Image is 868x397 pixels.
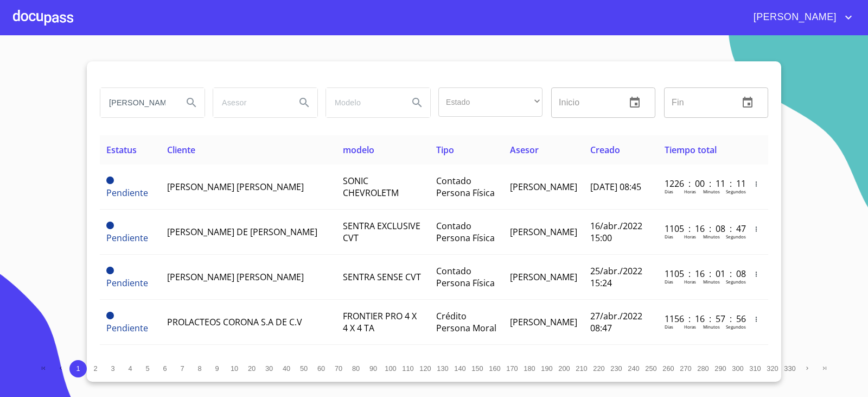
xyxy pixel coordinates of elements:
[503,360,521,377] button: 170
[106,187,148,199] span: Pendiente
[167,226,317,238] span: [PERSON_NAME] DE [PERSON_NAME]
[231,364,238,373] span: 10
[437,364,448,373] span: 130
[576,364,587,373] span: 210
[665,234,673,240] p: Dias
[556,360,573,377] button: 200
[326,88,400,117] input: search
[208,360,226,377] button: 9
[402,364,413,373] span: 110
[343,175,399,199] span: SONIC CHEVROLETM
[471,364,483,373] span: 150
[180,364,184,373] span: 7
[703,324,720,330] p: Minutos
[593,364,604,373] span: 220
[665,178,738,190] p: 1226 : 00 : 11 : 11
[76,364,80,373] span: 1
[178,90,205,116] button: Search
[767,364,778,373] span: 320
[436,144,454,156] span: Tipo
[726,324,746,330] p: Segundos
[489,364,500,373] span: 160
[506,364,518,373] span: 170
[703,234,720,240] p: Minutos
[590,310,642,334] span: 27/abr./2022 08:47
[106,232,148,244] span: Pendiente
[608,360,625,377] button: 230
[712,360,729,377] button: 290
[330,360,347,377] button: 70
[343,271,421,283] span: SENTRA SENSE CVT
[419,364,431,373] span: 120
[106,177,114,184] span: Pendiente
[590,360,608,377] button: 220
[665,268,738,280] p: 1105 : 16 : 01 : 08
[436,310,496,334] span: Crédito Persona Moral
[335,364,342,373] span: 70
[665,223,738,235] p: 1105 : 16 : 08 : 47
[745,9,842,26] span: [PERSON_NAME]
[215,364,219,373] span: 9
[590,265,642,289] span: 25/abr./2022 15:24
[167,144,195,156] span: Cliente
[248,364,256,373] span: 20
[352,364,360,373] span: 80
[510,181,577,193] span: [PERSON_NAME]
[538,360,556,377] button: 190
[106,144,137,156] span: Estatus
[122,360,139,377] button: 4
[436,265,495,289] span: Contado Persona Física
[156,360,174,377] button: 6
[764,360,781,377] button: 320
[558,364,570,373] span: 200
[665,279,673,285] p: Dias
[749,364,761,373] span: 310
[521,360,538,377] button: 180
[541,364,552,373] span: 190
[726,279,746,285] p: Segundos
[628,364,639,373] span: 240
[69,360,87,377] button: 1
[665,324,673,330] p: Dias
[662,364,674,373] span: 260
[343,220,420,244] span: SENTRA EXCLUSIVE CVT
[726,234,746,240] p: Segundos
[385,364,396,373] span: 100
[365,360,382,377] button: 90
[784,364,795,373] span: 330
[312,360,330,377] button: 60
[300,364,308,373] span: 50
[128,364,132,373] span: 4
[590,220,642,244] span: 16/abr./2022 15:00
[436,175,495,199] span: Contado Persona Física
[714,364,726,373] span: 290
[694,360,712,377] button: 280
[139,360,156,377] button: 5
[645,364,656,373] span: 250
[665,188,673,194] p: Dias
[665,144,717,156] span: Tiempo total
[732,364,743,373] span: 300
[510,144,539,156] span: Asesor
[399,360,417,377] button: 110
[703,279,720,285] p: Minutos
[278,360,295,377] button: 40
[167,271,304,283] span: [PERSON_NAME] [PERSON_NAME]
[145,364,149,373] span: 5
[684,279,696,285] p: Horas
[295,360,312,377] button: 50
[510,316,577,328] span: [PERSON_NAME]
[746,360,764,377] button: 310
[404,90,430,116] button: Search
[745,9,855,26] button: account of current user
[451,360,469,377] button: 140
[684,324,696,330] p: Horas
[660,360,677,377] button: 260
[729,360,746,377] button: 300
[382,360,399,377] button: 100
[434,360,451,377] button: 130
[703,188,720,194] p: Minutos
[369,364,377,373] span: 90
[590,144,620,156] span: Creado
[347,360,365,377] button: 80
